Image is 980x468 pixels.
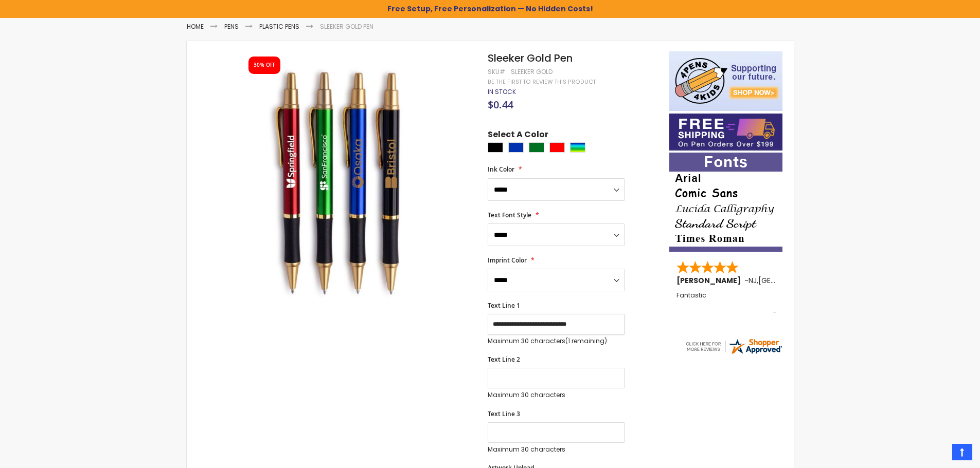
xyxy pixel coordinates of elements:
[488,256,527,265] span: Imprint Color
[488,165,514,174] span: Ink Color
[669,153,782,252] img: font-personalization-examples
[488,88,516,96] div: Availability
[488,355,520,364] span: Text Line 2
[511,68,553,76] div: Sleeker Gold
[669,114,782,151] img: Free shipping on orders over $199
[684,349,783,358] a: 4pens.com certificate URL
[676,275,744,286] span: [PERSON_NAME]
[488,51,573,65] span: Sleeker Gold Pen
[565,336,607,345] span: (1 remaining)
[254,62,275,69] div: 30% OFF
[684,337,783,355] img: 4pens.com widget logo
[488,409,520,418] span: Text Line 3
[749,275,757,286] span: NJ
[488,337,625,345] p: Maximum 30 characters
[570,142,585,153] div: Assorted
[259,22,299,31] a: Plastic Pens
[187,22,204,31] a: Home
[488,445,625,454] p: Maximum 30 characters
[508,142,524,153] div: Blue
[207,50,474,317] img: Sleeker Gold Pen
[488,67,507,76] strong: SKU
[744,275,834,286] span: - ,
[320,23,373,31] li: Sleeker Gold Pen
[488,301,520,310] span: Text Line 1
[488,78,596,86] a: Be the first to review this product
[529,142,544,153] div: Green
[549,142,565,153] div: Red
[488,129,548,143] span: Select A Color
[488,142,503,153] div: Black
[488,391,625,399] p: Maximum 30 characters
[895,440,980,468] iframe: Google Customer Reviews
[488,98,513,111] span: $0.44
[488,87,516,96] span: In stock
[758,275,834,286] span: [GEOGRAPHIC_DATA]
[669,51,782,111] img: 4pens 4 kids
[676,292,776,314] div: Fantastic
[488,211,531,219] span: Text Font Style
[224,22,239,31] a: Pens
